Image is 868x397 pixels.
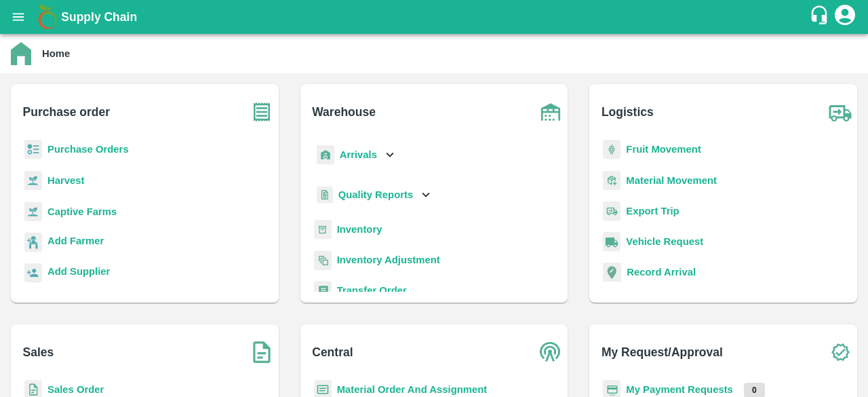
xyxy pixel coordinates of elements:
[603,202,620,221] img: delivery
[314,140,398,170] div: Arrivals
[11,42,31,65] img: home
[24,233,42,252] img: farmer
[47,384,104,395] a: Sales Order
[245,335,279,369] img: soSales
[23,102,110,121] b: Purchase order
[314,220,332,240] img: whInventory
[312,343,353,362] b: Central
[314,281,332,301] img: whTransfer
[626,384,733,395] a: My Payment Requests
[47,233,104,252] a: Add Farmer
[823,95,857,129] img: truck
[47,175,84,186] a: Harvest
[24,140,42,159] img: reciept
[833,3,857,31] div: account of current user
[601,102,654,121] b: Logistics
[314,181,434,209] div: Quality Reports
[534,95,568,129] img: warehouse
[626,206,679,216] a: Export Trip
[245,95,279,129] img: purchase
[314,250,332,270] img: inventory
[47,235,104,246] b: Add Farmer
[312,102,376,121] b: Warehouse
[337,224,382,235] a: Inventory
[317,187,333,204] img: qualityReport
[337,384,488,395] a: Material Order And Assignment
[626,144,701,155] a: Fruit Movement
[338,189,414,200] b: Quality Reports
[603,263,621,282] img: recordArrival
[317,145,334,165] img: whArrival
[627,267,696,278] a: Record Arrival
[47,206,117,217] a: Captive Farms
[534,335,568,369] img: central
[626,236,703,247] a: Vehicle Request
[61,10,137,24] b: Supply Chain
[823,335,857,369] img: check
[47,266,110,277] b: Add Supplier
[24,202,42,222] img: harvest
[47,264,110,282] a: Add Supplier
[603,232,620,252] img: vehicle
[603,140,620,159] img: fruit
[47,144,129,155] a: Purchase Orders
[626,175,717,186] a: Material Movement
[3,1,34,33] button: open drawer
[337,254,440,265] a: Inventory Adjustment
[340,149,377,160] b: Arrivals
[23,343,54,362] b: Sales
[61,7,809,26] a: Supply Chain
[337,285,407,296] a: Transfer Order
[24,263,42,283] img: supplier
[809,5,833,29] div: customer-support
[603,170,620,191] img: material
[24,170,42,191] img: harvest
[42,48,70,59] b: Home
[601,343,723,362] b: My Request/Approval
[34,3,61,31] img: logo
